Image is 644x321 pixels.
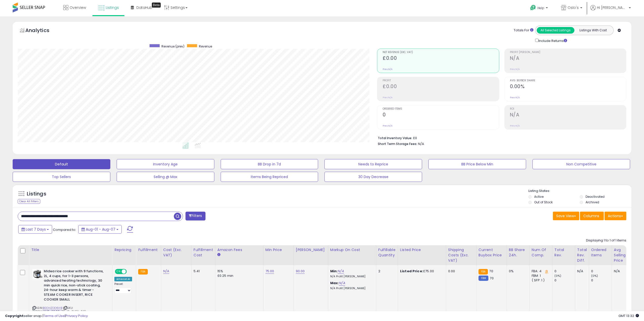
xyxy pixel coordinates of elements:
label: Out of Stock [534,200,553,204]
a: N/A [163,269,169,274]
div: Amazon AI [114,277,132,281]
button: Needs to Reprice [324,159,422,169]
h2: 0.00% [510,84,626,90]
div: Tooltip anchor [152,3,161,8]
button: Selling @ Max [117,172,214,182]
span: Aug-01 - Aug-07 [86,227,115,232]
span: 2025-08-15 13:32 GMT [618,313,639,318]
button: Top Sellers [13,172,110,182]
small: FBM [479,276,488,281]
span: Net Revenue (Exc. VAT) [383,51,499,54]
div: [PERSON_NAME] [296,247,326,253]
div: Cost (Exc. VAT) [163,247,189,258]
small: FBA [479,269,488,275]
label: Archived [586,200,599,204]
div: Title [31,247,110,253]
span: Last 7 Days [26,227,46,232]
button: Items Being Repriced [221,172,318,182]
div: Min Price [265,247,292,253]
button: Filters [185,212,205,220]
div: 0.00 [448,269,472,274]
th: The percentage added to the cost of goods (COGS) that forms the calculator for Min & Max prices. [328,245,376,265]
div: seller snap | | [5,314,88,318]
button: BB Drop in 7d [221,159,318,169]
a: Privacy Policy [66,313,88,318]
div: Fulfillment [138,247,159,253]
div: Avg Selling Price [614,247,632,263]
span: Revenue (prev) [161,44,184,48]
b: Short Term Storage Fees: [378,142,417,146]
li: £0 [378,135,622,141]
small: (0%) [554,274,562,278]
div: Current Buybox Price [479,247,505,258]
b: Listed Price: [400,269,423,274]
div: Ordered Items [591,247,610,258]
span: Hi [PERSON_NAME] [597,5,627,10]
span: Help [537,6,544,10]
div: N/A [614,269,631,274]
span: Profit [PERSON_NAME] [510,51,626,54]
b: Midea rice cooker with 9 functions, 2L, 4 cups, for 1-3 persons, advanced heating technology, 30 ... [44,269,105,303]
a: Hi [PERSON_NAME] [590,5,631,16]
b: Max: [330,281,339,285]
a: N/A [339,281,345,286]
div: 0 [591,269,612,274]
h2: £0.00 [383,55,499,62]
span: Oslo's [568,5,579,10]
img: 41S44u-M0CL._SL40_.jpg [32,269,43,279]
h5: Analytics [25,27,59,35]
button: Save View [553,212,579,220]
div: 0 [554,269,575,274]
h2: 0 [383,112,499,119]
span: Profit [383,79,499,82]
small: (0%) [591,274,598,278]
button: Default [13,159,110,169]
span: ON [115,269,122,274]
div: ( SFP: 1 ) [532,278,548,283]
div: Preset: [114,282,132,294]
span: OFF [126,269,134,274]
h2: £0.00 [383,84,499,90]
small: Prev: N/A [510,96,520,99]
div: N/A [577,269,585,274]
h5: Listings [27,190,46,197]
button: Non Competitive [532,159,630,169]
i: Get Help [530,5,536,11]
div: 0% [509,269,526,274]
button: All Selected Listings [537,27,574,34]
div: £0.25 min [217,274,259,278]
a: N/A [338,269,344,274]
span: Ordered Items [383,108,499,110]
a: Terms of Use [43,313,65,318]
span: N/A [418,141,424,146]
span: Columns [583,213,599,218]
div: Displaying 1 to 1 of 1 items [586,238,626,243]
a: B0DHZDD6HB [43,306,62,310]
small: Prev: N/A [510,124,520,127]
button: Listings With Cost [574,27,612,34]
div: 2 [378,269,394,274]
div: Clear All Filters [18,199,40,204]
b: Min: [330,269,338,274]
span: Listings [106,5,119,10]
div: 0 [554,278,575,283]
button: Inventory Age [117,159,214,169]
p: N/A Profit [PERSON_NAME] [330,275,372,278]
button: Actions [605,212,626,220]
div: £75.00 [400,269,442,274]
div: BB Share 24h. [509,247,527,258]
div: Shipping Costs (Exc. VAT) [448,247,474,263]
span: DataHub [136,5,152,10]
p: Listing States: [528,189,631,193]
div: 15% [217,269,259,274]
div: Repricing [114,247,134,253]
span: Overview [70,5,86,10]
div: Num of Comp. [532,247,550,258]
div: Markup on Cost [330,247,374,253]
div: Total Rev. [554,247,573,258]
span: Avg. Buybox Share [510,79,626,82]
button: Aug-01 - Aug-07 [78,225,122,234]
div: FBA: 4 [532,269,548,274]
label: Deactivated [586,194,605,199]
a: Help [526,1,553,16]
